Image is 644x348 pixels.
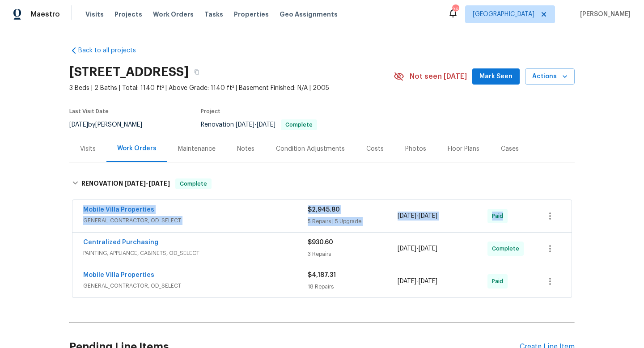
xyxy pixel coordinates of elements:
[473,10,534,19] span: [GEOGRAPHIC_DATA]
[492,244,523,253] span: Complete
[576,10,631,19] span: [PERSON_NAME]
[410,72,467,81] span: Not seen [DATE]
[398,277,437,286] span: -
[204,11,223,17] span: Tasks
[492,277,507,286] span: Paid
[282,122,316,127] span: Complete
[472,68,520,85] button: Mark Seen
[398,278,416,284] span: [DATE]
[366,144,384,153] div: Costs
[81,178,170,189] h6: RENOVATION
[448,144,479,153] div: Floor Plans
[201,122,317,128] span: Renovation
[405,144,426,153] div: Photos
[117,144,157,153] div: Work Orders
[280,10,338,19] span: Geo Assignments
[419,278,437,284] span: [DATE]
[452,5,458,14] div: 26
[69,122,88,128] span: [DATE]
[83,239,158,246] a: Centralized Purchasing
[398,212,437,221] span: -
[532,71,568,82] span: Actions
[308,272,336,278] span: $4,187.31
[419,246,437,252] span: [DATE]
[189,64,205,80] button: Copy Address
[148,180,170,187] span: [DATE]
[69,84,394,93] span: 3 Beds | 2 Baths | Total: 1140 ft² | Above Grade: 1140 ft² | Basement Finished: N/A | 2005
[308,282,398,291] div: 18 Repairs
[69,109,109,114] span: Last Visit Date
[236,122,254,128] span: [DATE]
[114,10,142,19] span: Projects
[83,216,308,225] span: GENERAL_CONTRACTOR, OD_SELECT
[308,207,340,213] span: $2,945.80
[124,180,146,187] span: [DATE]
[234,10,269,19] span: Properties
[83,207,154,213] a: Mobile Villa Properties
[479,71,513,82] span: Mark Seen
[237,144,254,153] div: Notes
[419,213,437,219] span: [DATE]
[398,246,416,252] span: [DATE]
[178,144,216,153] div: Maintenance
[83,272,154,278] a: Mobile Villa Properties
[525,68,575,85] button: Actions
[176,179,211,188] span: Complete
[492,212,507,221] span: Paid
[398,244,437,253] span: -
[69,46,155,55] a: Back to all projects
[124,180,170,187] span: -
[257,122,275,128] span: [DATE]
[308,250,398,259] div: 3 Repairs
[69,68,189,76] h2: [STREET_ADDRESS]
[276,144,345,153] div: Condition Adjustments
[83,249,308,258] span: PAINTING, APPLIANCE, CABINETS, OD_SELECT
[308,217,398,226] div: 5 Repairs | 5 Upgrade
[69,170,575,198] div: RENOVATION [DATE]-[DATE]Complete
[80,144,96,153] div: Visits
[83,281,308,290] span: GENERAL_CONTRACTOR, OD_SELECT
[501,144,519,153] div: Cases
[85,10,104,19] span: Visits
[201,109,220,114] span: Project
[308,239,333,246] span: $930.60
[30,10,60,19] span: Maestro
[398,213,416,219] span: [DATE]
[69,119,153,130] div: by [PERSON_NAME]
[153,10,194,19] span: Work Orders
[236,122,275,128] span: -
